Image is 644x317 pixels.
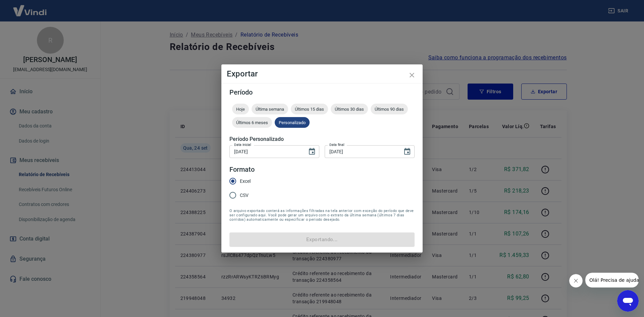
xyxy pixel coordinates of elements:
[275,120,310,125] span: Personalizado
[232,120,272,125] span: Últimos 6 meses
[232,104,249,114] div: Hoje
[229,145,303,158] input: DD/MM/YYYY
[229,209,415,222] span: O arquivo exportado conterá as informações filtradas na tela anterior com exceção do período que ...
[229,89,415,96] h5: Período
[291,107,328,112] span: Últimos 15 dias
[371,107,408,112] span: Últimos 90 dias
[291,104,328,114] div: Últimos 15 dias
[569,274,583,287] iframe: Fechar mensagem
[329,142,344,147] label: Data final
[252,104,288,114] div: Última semana
[404,67,420,83] button: close
[585,273,639,287] iframe: Mensagem da empresa
[227,70,417,78] h4: Exportar
[325,145,398,158] input: DD/MM/YYYY
[240,178,251,185] span: Excel
[371,104,408,114] div: Últimos 90 dias
[331,104,368,114] div: Últimos 30 dias
[305,145,319,158] button: Choose date, selected date is 23 de set de 2025
[252,107,288,112] span: Última semana
[229,136,415,143] h5: Período Personalizado
[232,117,272,128] div: Últimos 6 meses
[232,107,249,112] span: Hoje
[400,145,414,158] button: Choose date, selected date is 23 de set de 2025
[234,142,251,147] label: Data inicial
[4,5,56,10] span: Olá! Precisa de ajuda?
[617,290,639,312] iframe: Botão para abrir a janela de mensagens
[240,192,249,199] span: CSV
[229,165,255,174] legend: Formato
[331,107,368,112] span: Últimos 30 dias
[275,117,310,128] div: Personalizado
